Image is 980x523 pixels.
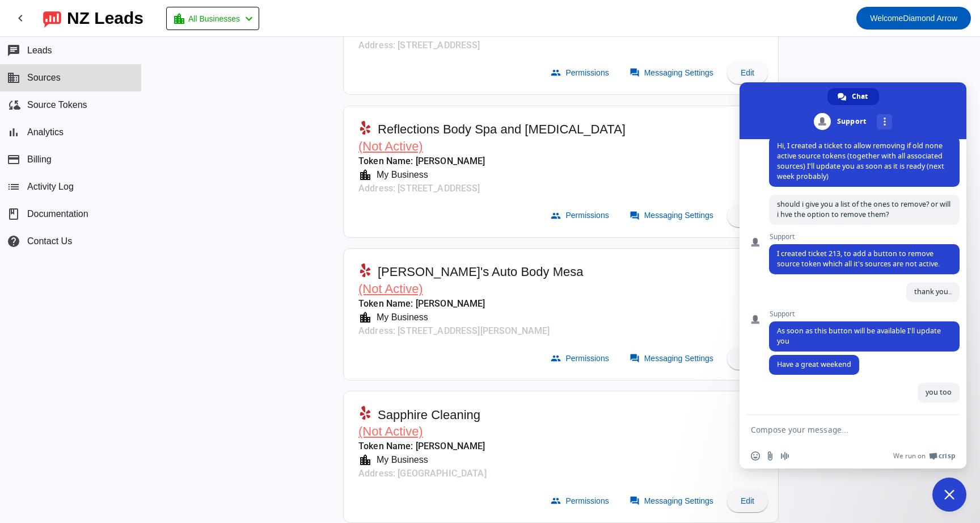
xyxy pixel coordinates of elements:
span: you too [926,387,952,397]
span: Messaging Settings [644,496,713,505]
a: Chat [827,88,879,105]
span: should i give you a list of the ones to remove? or will i hve the option to remove them? [777,199,951,219]
mat-icon: location_city [358,168,372,182]
mat-icon: help [7,235,20,248]
span: Contact Us [27,236,72,246]
span: Permissions [565,354,609,363]
span: Chat [852,88,868,105]
button: Edit [727,61,768,84]
mat-icon: location_city [358,311,372,324]
mat-icon: bar_chart [7,125,20,139]
mat-icon: list [7,180,20,194]
button: Edit [727,347,768,370]
span: thank you.. [914,287,952,296]
mat-icon: location_city [172,12,186,26]
button: Edit [727,204,768,227]
span: Permissions [565,496,609,505]
a: We run onCrisp [893,451,955,461]
div: My Business [372,168,428,182]
span: Edit [741,496,754,505]
span: Hi, I created a ticket to allow removing if old none active source tokens (together with all asso... [777,141,944,181]
mat-icon: chevron_left [242,12,256,26]
div: NZ Leads [67,10,143,26]
span: Messaging Settings [644,354,713,363]
mat-card-subtitle: Address: [STREET_ADDRESS] [358,182,626,195]
mat-icon: chat [7,44,20,57]
span: book [7,207,20,221]
button: Messaging Settings [623,347,723,370]
div: My Business [372,311,428,324]
mat-card-subtitle: Token Name: [PERSON_NAME] [358,154,626,168]
span: Sapphire Cleaning [378,407,480,423]
span: [PERSON_NAME]'s Auto Body Mesa [378,264,583,280]
mat-icon: location_city [358,453,372,467]
span: (Not Active) [358,282,423,296]
button: Permissions [544,489,618,512]
a: Close chat [932,478,966,512]
mat-card-subtitle: Token Name: [PERSON_NAME] [358,297,583,311]
span: All Businesses [188,11,240,27]
span: Sources [27,73,61,83]
mat-card-subtitle: Address: [GEOGRAPHIC_DATA] [358,467,487,480]
mat-card-subtitle: Address: [STREET_ADDRESS] [358,39,485,52]
mat-card-subtitle: Address: [STREET_ADDRESS][PERSON_NAME] [358,324,583,338]
mat-icon: payment [7,153,20,166]
button: Permissions [544,347,618,370]
span: Activity Log [27,182,74,192]
span: As soon as this button will be available I'll update you [777,326,941,346]
span: Documentation [27,209,88,219]
mat-icon: group [551,353,561,363]
textarea: Compose your message... [751,415,932,443]
span: Diamond Arrow [870,10,957,26]
mat-icon: group [551,68,561,78]
div: My Business [372,453,428,467]
span: Insert an emoji [751,451,760,461]
span: Audio message [780,451,789,461]
mat-icon: forum [630,68,640,78]
span: Welcome [870,14,903,23]
mat-card-subtitle: Token Name: [PERSON_NAME] [358,440,487,453]
button: All Businesses [166,7,259,30]
span: Support [769,233,960,241]
span: We run on [893,451,926,461]
span: (Not Active) [358,139,423,153]
span: I created ticket 213, to add a button to remove source token which all it's sources are not active. [777,249,940,269]
span: Edit [741,68,754,77]
button: Messaging Settings [623,489,723,512]
mat-icon: business [7,71,20,85]
span: Billing [27,154,52,165]
span: Crisp [939,451,955,461]
mat-icon: chevron_left [14,11,27,25]
mat-icon: forum [630,211,640,221]
mat-icon: group [551,211,561,221]
span: Analytics [27,127,64,137]
span: Permissions [565,68,609,77]
span: Support [769,310,960,318]
mat-icon: forum [630,353,640,363]
span: Leads [27,45,52,56]
button: Permissions [544,61,618,84]
span: Permissions [565,211,609,220]
span: Have a great weekend [777,359,851,369]
button: Messaging Settings [623,204,723,227]
span: Send a file [766,451,775,461]
span: (Not Active) [358,424,423,438]
span: Reflections Body Spa and [MEDICAL_DATA] [378,122,626,137]
button: Permissions [544,204,618,227]
mat-icon: cloud_sync [7,98,20,112]
span: Messaging Settings [644,68,713,77]
span: Messaging Settings [644,211,713,220]
img: logo [43,9,61,28]
span: Source Tokens [27,100,87,110]
button: Messaging Settings [623,61,723,84]
mat-icon: group [551,496,561,506]
button: WelcomeDiamond Arrow [856,7,971,30]
button: Edit [727,489,768,512]
mat-icon: forum [630,496,640,506]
